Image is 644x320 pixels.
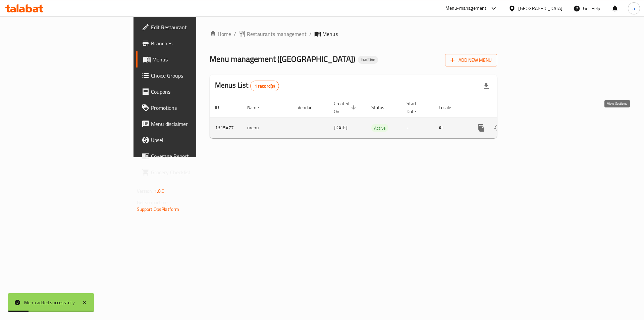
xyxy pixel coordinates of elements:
[334,123,347,132] span: [DATE]
[136,132,241,148] a: Upsell
[433,118,468,138] td: All
[401,118,433,138] td: -
[298,103,320,111] span: Vendor
[473,120,489,136] button: more
[136,116,241,132] a: Menu disclaimer
[215,103,228,111] span: ID
[151,168,236,176] span: Grocery Checklist
[151,88,236,96] span: Coupons
[136,164,241,180] a: Grocery Checklist
[478,78,494,94] div: Export file
[250,81,279,91] div: Total records count
[358,56,378,64] div: Inactive
[137,205,179,214] a: Support.OpsPlatform
[151,120,236,128] span: Menu disclaimer
[215,80,279,91] h2: Menus List
[371,124,388,132] span: Active
[151,136,236,144] span: Upsell
[151,23,236,31] span: Edit Restaurant
[633,5,635,12] span: a
[239,30,307,38] a: Restaurants management
[210,51,355,66] span: Menu management ( [GEOGRAPHIC_DATA] )
[450,56,492,64] span: Add New Menu
[154,187,165,195] span: 1.0.0
[136,67,241,84] a: Choice Groups
[151,72,236,80] span: Choice Groups
[242,118,292,138] td: menu
[136,148,241,164] a: Coverage Report
[151,152,236,160] span: Coverage Report
[445,54,497,66] button: Add New Menu
[251,83,279,89] span: 1 record(s)
[334,99,358,116] span: Created On
[439,103,460,111] span: Locale
[151,39,236,47] span: Branches
[136,100,241,116] a: Promotions
[137,187,153,195] span: Version:
[210,30,497,38] nav: breadcrumb
[136,51,241,67] a: Menus
[136,84,241,100] a: Coupons
[136,19,241,35] a: Edit Restaurant
[407,99,425,116] span: Start Date
[358,57,378,62] span: Inactive
[210,97,543,138] table: enhanced table
[151,104,236,112] span: Promotions
[518,5,562,12] div: [GEOGRAPHIC_DATA]
[309,30,312,38] li: /
[24,299,75,306] div: Menu added successfully
[247,30,307,38] span: Restaurants management
[371,103,393,111] span: Status
[247,103,268,111] span: Name
[137,198,168,207] span: Get support on:
[445,4,487,12] div: Menu-management
[152,55,236,63] span: Menus
[136,35,241,51] a: Branches
[468,97,543,118] th: Actions
[322,30,338,38] span: Menus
